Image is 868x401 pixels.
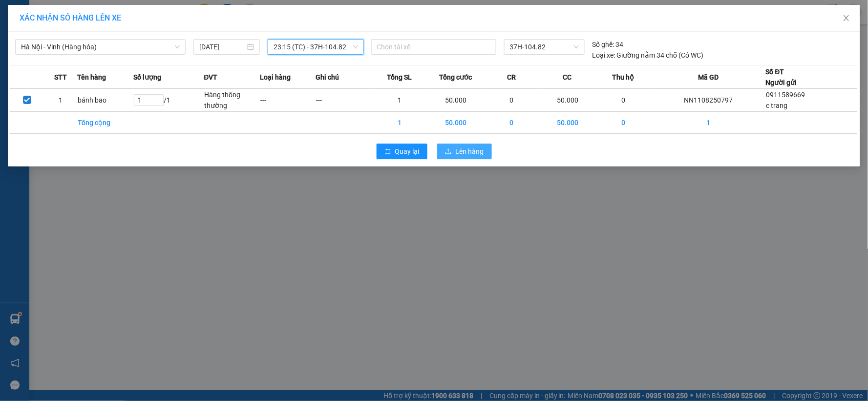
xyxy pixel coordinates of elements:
[456,146,484,157] span: Lên hàng
[395,146,420,157] span: Quay lại
[652,112,766,134] td: 1
[510,40,579,54] span: 37H-104.82
[384,148,391,156] span: rollback
[652,89,766,112] td: NN1108250797
[428,89,484,112] td: 50.000
[54,72,67,83] span: STT
[199,42,245,52] input: 11/08/2025
[387,72,412,83] span: Tổng SL
[204,89,260,112] td: Hàng thông thường
[260,89,316,112] td: ---
[274,40,358,54] span: 23:15 (TC) - 37H-104.82
[563,72,572,83] span: CC
[593,39,614,50] span: Số ghế:
[593,50,615,61] span: Loại xe:
[133,89,204,112] td: / 1
[152,100,163,106] span: Decrease Value
[204,72,217,83] span: ĐVT
[596,112,652,134] td: 0
[766,66,797,88] div: Số ĐT Người gửi
[44,89,78,112] td: 1
[260,72,291,83] span: Loại hàng
[316,89,372,112] td: ---
[78,89,134,112] td: bánh bao
[133,72,161,83] span: Số lượng
[439,72,472,83] span: Tổng cước
[593,50,704,61] div: Giường nằm 34 chỗ (Có WC)
[593,39,624,50] div: 34
[484,89,540,112] td: 0
[78,112,134,134] td: Tổng cộng
[766,91,805,99] span: 0911589669
[20,13,121,22] span: XÁC NHẬN SỐ HÀNG LÊN XE
[484,112,540,134] td: 0
[316,72,339,83] span: Ghi chú
[596,89,652,112] td: 0
[507,72,516,83] span: CR
[843,14,850,22] span: close
[152,95,163,100] span: Increase Value
[833,5,860,32] button: Close
[699,72,719,83] span: Mã GD
[155,95,161,101] span: up
[766,102,788,109] span: c trang
[445,148,452,156] span: upload
[428,112,484,134] td: 50.000
[21,40,180,54] span: Hà Nội - Vinh (Hàng hóa)
[377,144,427,159] button: rollbackQuay lại
[540,112,596,134] td: 50.000
[613,72,635,83] span: Thu hộ
[540,89,596,112] td: 50.000
[372,89,428,112] td: 1
[78,72,106,83] span: Tên hàng
[372,112,428,134] td: 1
[155,100,161,106] span: down
[437,144,492,159] button: uploadLên hàng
